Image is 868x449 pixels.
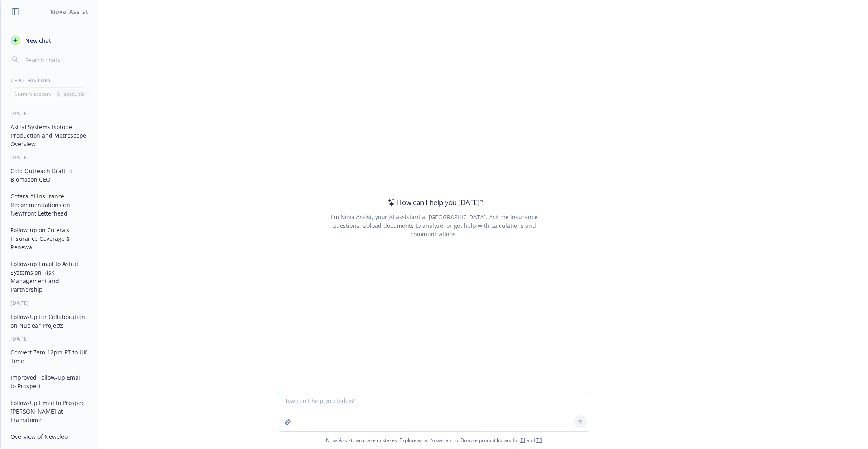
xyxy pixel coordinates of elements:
div: I'm Nova Assist, your AI assistant at [GEOGRAPHIC_DATA]. Ask me insurance questions, upload docum... [319,213,549,238]
div: [DATE] [1,154,98,161]
button: Follow-Up for Collaboration on Nuclear Projects [7,310,92,332]
button: Cold Outreach Draft to Biomason CEO [7,164,92,186]
div: [DATE] [1,110,98,117]
div: How can I help you [DATE]? [385,197,483,208]
p: Current account [15,90,51,97]
button: Overview of Newcleo [7,430,92,443]
div: Chat History [1,77,98,84]
div: [DATE] [1,335,98,342]
button: Improved Follow-Up Email to Prospect [7,371,92,393]
button: Cotera AI Insurance Recommendations on Newfront Letterhead [7,189,92,220]
a: BI [520,437,525,444]
button: Convert 7am-12pm PT to UK Time [7,346,92,368]
input: Search chats [24,54,88,66]
h1: Nova Assist [50,7,89,16]
button: New chat [7,33,92,48]
button: Follow-Up Email to Prospect [PERSON_NAME] at Framatome [7,396,92,427]
button: Follow-up Email to Astral Systems on Risk Management and Partnership [7,257,92,296]
p: All accounts [57,90,84,97]
button: Follow-up on Cotera's Insurance Coverage & Renewal [7,223,92,254]
button: Astral Systems Isotope Production and Metroscope Overview [7,120,92,151]
span: Nova Assist can make mistakes. Explore what Nova can do: Browse prompt library for and [4,432,864,449]
a: TR [536,437,542,444]
div: [DATE] [1,299,98,306]
span: New chat [24,36,51,45]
